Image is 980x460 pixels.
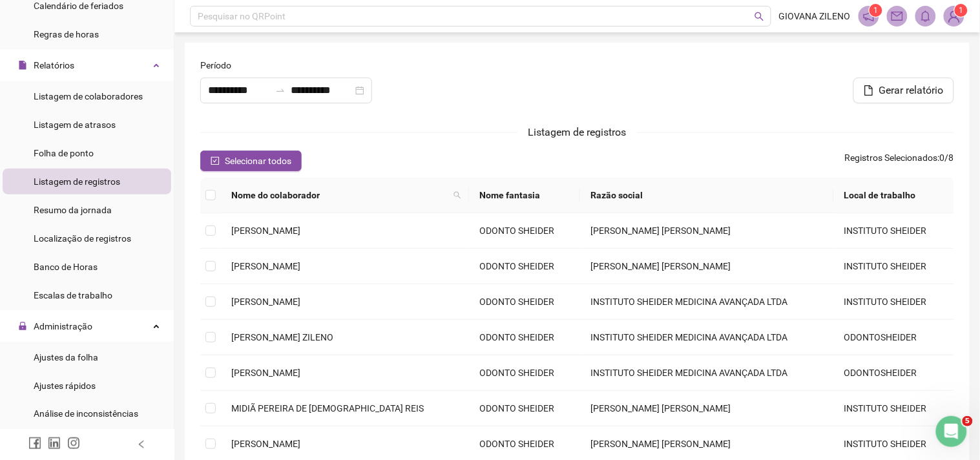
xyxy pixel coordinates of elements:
span: [PERSON_NAME] [231,261,300,271]
span: [PERSON_NAME] [231,297,300,307]
div: Se ainda precisar de ajuda para fazer a escala aparecer, estou aqui para ajudar! Você pode me con... [21,320,202,370]
td: [PERSON_NAME] [PERSON_NAME] [580,213,833,249]
span: Listagem de registros [34,176,120,187]
span: facebook [28,437,41,450]
span: Período [200,58,231,72]
p: A equipe também pode ajudar [63,16,191,29]
span: to [275,85,286,96]
button: go back [8,5,33,30]
span: Gerar relatório [879,83,944,98]
span: Relatórios [34,60,74,70]
span: : 0 / 8 [845,151,954,171]
span: mail [891,10,903,22]
span: 5 [963,416,973,426]
span: Regras de horas [34,29,99,39]
span: Ajustes rápidos [34,381,96,391]
div: Em qual dessas etapas você está tendo dificuldade? Posso te ajudar com mais detalhes! 😊 [21,265,238,303]
a: Source reference 6339343: [57,180,67,191]
span: Banco de Horas [34,262,98,272]
th: Local de trabalho [834,178,954,213]
h1: Ana [63,6,82,16]
span: [PERSON_NAME] ZILENO [231,332,333,342]
li: Vá em [30,94,238,106]
li: Criou as jornadas necessárias [30,216,238,228]
td: INSTITUTO SHEIDER MEDICINA AVANÇADA LTDA [580,320,833,355]
span: file [18,61,27,70]
div: Fechar [227,5,250,28]
td: ODONTO SHEIDER [469,320,580,355]
td: ODONTO SHEIDER [469,355,580,391]
button: Selecionar todos [200,151,302,171]
span: [PERSON_NAME] [231,225,300,236]
li: Vinculou as jornadas aos dias da semana [30,231,238,244]
span: Análise de inconsistências [34,409,138,419]
span: Listagem de colaboradores [34,91,143,101]
span: Resumo da jornada [34,205,112,215]
td: INSTITUTO SHEIDER [834,284,954,320]
span: check-square [211,156,220,165]
span: Escalas de trabalho [34,290,112,300]
span: search [454,191,461,199]
span: Ajustes da folha [34,352,98,362]
div: Se ainda precisar de ajuda para fazer a escala aparecer, estou aqui para ajudar! Você pode me con... [10,312,212,378]
td: INSTITUTO SHEIDER [834,213,954,249]
span: bell [920,10,932,22]
b: CADASTROS > COLABORADORES [59,94,225,105]
b: "Alterar" [123,136,169,147]
img: Profile image for Ana [37,7,57,28]
b: 2. Vincular a escala ao colaborador: [21,43,203,54]
sup: Atualize o seu contato no menu Meus Dados [955,4,968,17]
span: left [137,440,146,449]
td: INSTITUTO SHEIDER [834,249,954,284]
span: Folha de ponto [34,148,94,158]
span: instagram [67,437,80,450]
li: Clique em [30,151,238,163]
span: GIOVANA ZILENO [779,9,851,23]
td: ODONTOSHEIDER [834,320,954,355]
span: Localização de registros [34,233,131,244]
sup: 1 [870,4,882,17]
span: [PERSON_NAME] [231,368,300,378]
li: Escolha a escala criada e defina a data de início [30,167,238,191]
span: swap-right [275,85,286,96]
img: 92804 [944,6,964,26]
td: INSTITUTO SHEIDER MEDICINA AVANÇADA LTDA [580,284,833,320]
span: MIDIÃ PEREIRA DE [DEMOGRAPHIC_DATA] REIS [231,403,424,413]
span: Administração [34,321,92,331]
span: Listagem de atrasos [34,120,116,130]
span: search [451,185,464,205]
td: INSTITUTO SHEIDER MEDICINA AVANÇADA LTDA [580,355,833,391]
td: [PERSON_NAME] [PERSON_NAME] [580,391,833,426]
th: Razão social [580,178,833,213]
iframe: Intercom live chat [936,416,967,447]
td: INSTITUTO SHEIDER [834,391,954,426]
span: linkedin [48,437,61,450]
div: Se a escala existe mas não aparece para o colaborador, você precisa vinculá-la: [21,61,238,87]
button: Início [202,5,227,30]
li: Clique no colaborador desejado [30,109,238,121]
td: [PERSON_NAME] [PERSON_NAME] [580,249,833,284]
a: Source reference 11747482: [207,26,217,36]
th: Nome fantasia [469,178,580,213]
span: 1 [959,6,964,15]
span: Calendário de feriados [34,1,123,11]
span: Registros Selecionados [845,152,938,163]
td: ODONTO SHEIDER [469,284,580,320]
span: search [755,12,764,21]
span: lock [18,322,27,331]
b: 3. Verificar se completou todas as etapas: [21,198,235,208]
span: Nome do colaborador [231,188,448,202]
td: ODONTOSHEIDER [834,355,954,391]
b: "Adicionar" [76,152,134,162]
td: ODONTO SHEIDER [469,391,580,426]
span: [PERSON_NAME] [231,439,300,449]
span: Listagem de registros [528,126,627,138]
span: notification [863,10,875,22]
span: Selecionar todos [225,154,291,168]
span: file [864,85,874,96]
li: Salvou a escala final [30,247,238,259]
button: Gerar relatório [853,78,954,103]
td: ODONTO SHEIDER [469,213,580,249]
td: ODONTO SHEIDER [469,249,580,284]
div: Ana diz… [10,312,248,406]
